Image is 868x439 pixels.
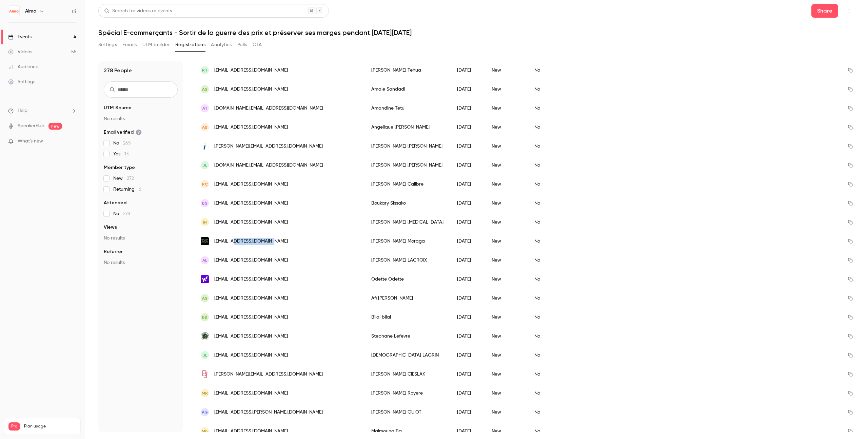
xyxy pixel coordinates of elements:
[485,365,528,384] div: New
[485,327,528,346] div: New
[104,104,178,266] section: facet-groups
[562,384,588,403] div: -
[364,156,450,175] div: [PERSON_NAME] [PERSON_NAME]
[104,248,123,255] span: Referrer
[485,289,528,308] div: New
[528,175,562,194] div: No
[122,39,137,50] button: Emails
[214,409,323,416] span: [EMAIL_ADDRESS][PERSON_NAME][DOMAIN_NAME]
[25,8,36,15] h6: Alma
[364,118,450,137] div: Angelique [PERSON_NAME]
[18,107,27,114] span: Help
[214,124,288,131] span: [EMAIL_ADDRESS][DOMAIN_NAME]
[104,259,178,266] p: No results
[450,175,485,194] div: [DATE]
[214,371,323,378] span: [PERSON_NAME][EMAIL_ADDRESS][DOMAIN_NAME]
[528,327,562,346] div: No
[123,141,131,146] span: 265
[528,289,562,308] div: No
[202,86,208,92] span: AS
[201,275,209,283] img: yahoo.fr
[364,213,450,232] div: [PERSON_NAME] [MEDICAL_DATA]
[562,61,588,80] div: -
[113,175,134,182] span: New
[104,66,132,75] h1: 278 People
[214,390,288,397] span: [EMAIL_ADDRESS][DOMAIN_NAME]
[142,39,170,50] button: UTM builder
[364,194,450,213] div: Boukary Sissako
[214,333,288,340] span: [EMAIL_ADDRESS][DOMAIN_NAME]
[528,232,562,251] div: No
[113,140,131,147] span: No
[8,6,19,17] img: Alma
[214,181,288,188] span: [EMAIL_ADDRESS][DOMAIN_NAME]
[98,28,854,37] h1: Spécial E-commerçants - Sortir de la guerre des prix et préserver ses marges pendant [DATE][DATE]
[364,384,450,403] div: [PERSON_NAME] Royere
[202,409,208,415] span: AG
[237,39,247,50] button: Polls
[8,49,32,55] div: Videos
[104,224,117,231] span: Views
[202,181,208,187] span: PC
[562,232,588,251] div: -
[485,403,528,422] div: New
[450,156,485,175] div: [DATE]
[364,251,450,270] div: [PERSON_NAME] LACROIX
[485,61,528,80] div: New
[528,61,562,80] div: No
[450,365,485,384] div: [DATE]
[203,219,207,225] span: IN
[485,384,528,403] div: New
[214,295,288,302] span: [EMAIL_ADDRESS][DOMAIN_NAME]
[485,118,528,137] div: New
[450,327,485,346] div: [DATE]
[562,99,588,118] div: -
[485,99,528,118] div: New
[562,270,588,289] div: -
[104,129,142,136] span: Email verified
[48,123,62,130] span: new
[214,105,323,112] span: [DOMAIN_NAME][EMAIL_ADDRESS][DOMAIN_NAME]
[202,257,207,263] span: AL
[24,424,76,429] span: Plan usage
[450,346,485,365] div: [DATE]
[528,194,562,213] div: No
[364,270,450,289] div: Odette Odette
[528,403,562,422] div: No
[528,213,562,232] div: No
[214,257,288,264] span: [EMAIL_ADDRESS][DOMAIN_NAME]
[214,162,323,169] span: [DOMAIN_NAME][EMAIL_ADDRESS][DOMAIN_NAME]
[364,403,450,422] div: [PERSON_NAME] GUIOT
[562,346,588,365] div: -
[214,67,288,74] span: [EMAIL_ADDRESS][DOMAIN_NAME]
[528,384,562,403] div: No
[127,176,134,181] span: 272
[485,213,528,232] div: New
[485,175,528,194] div: New
[18,122,44,130] a: SpeakerHub
[450,251,485,270] div: [DATE]
[450,213,485,232] div: [DATE]
[211,39,232,50] button: Analytics
[253,39,262,50] button: CTA
[175,39,205,50] button: Registrations
[104,7,172,15] div: Search for videos or events
[104,164,135,171] span: Member type
[104,199,126,206] span: Attended
[450,384,485,403] div: [DATE]
[485,251,528,270] div: New
[214,428,288,435] span: [EMAIL_ADDRESS][DOMAIN_NAME]
[485,308,528,327] div: New
[485,194,528,213] div: New
[450,232,485,251] div: [DATE]
[485,346,528,365] div: New
[214,143,323,150] span: [PERSON_NAME][EMAIL_ADDRESS][DOMAIN_NAME]
[68,138,77,145] iframe: Noticeable Trigger
[201,370,209,378] img: laboutiquedesjambes.com
[562,251,588,270] div: -
[364,61,450,80] div: [PERSON_NAME] Tehua
[450,403,485,422] div: [DATE]
[202,314,208,320] span: Bb
[113,186,141,193] span: Returning
[8,107,77,114] li: help-dropdown-opener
